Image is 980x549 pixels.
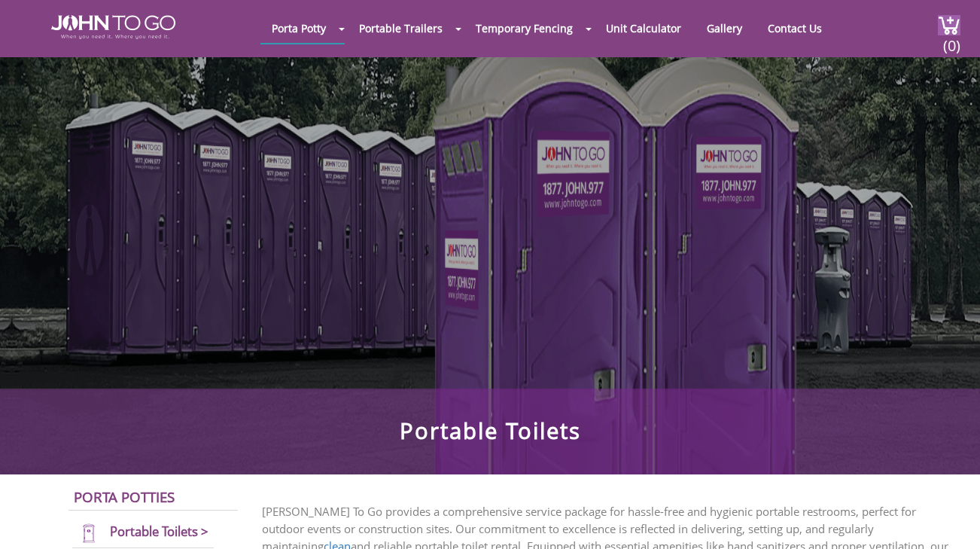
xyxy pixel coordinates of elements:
[695,14,753,43] a: Gallery
[74,487,175,506] a: Porta Potties
[920,489,980,549] button: Live Chat
[595,14,692,43] a: Unit Calculator
[72,523,105,544] img: portable-toilets-new.png
[110,523,208,540] a: Portable Toilets >
[348,14,454,43] a: Portable Trailers
[464,14,584,43] a: Temporary Fencing
[938,15,960,35] img: cart a
[260,14,337,43] a: Porta Potty
[756,14,833,43] a: Contact Us
[51,15,175,39] img: JOHN to go
[943,23,961,56] span: (0)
